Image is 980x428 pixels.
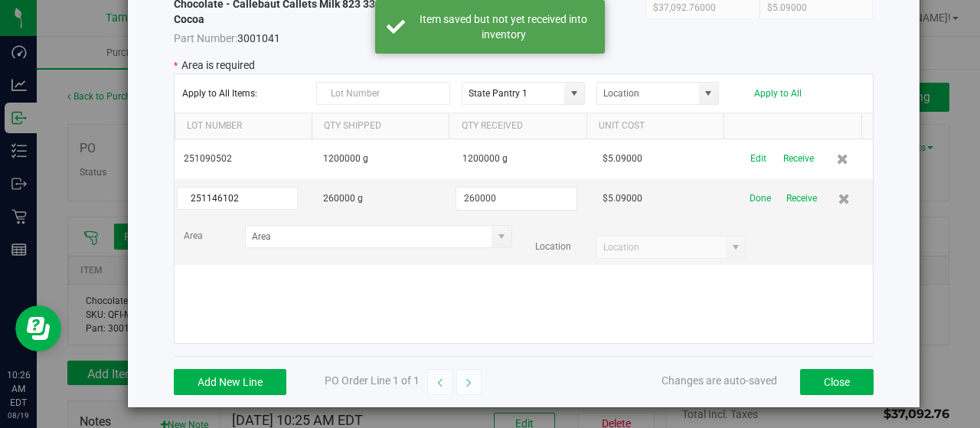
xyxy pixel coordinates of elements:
label: Area [184,229,245,243]
label: Location [535,240,596,254]
span: Area is required [181,59,255,71]
button: Add New Line [174,369,286,395]
button: Receive [783,145,814,172]
td: $5.09000 [593,179,733,219]
input: Area [462,83,564,104]
span: Apply to All Items: [182,88,305,99]
div: Item saved but not yet received into inventory [413,11,593,42]
button: Close [800,369,874,395]
input: Lot Number [316,82,450,105]
input: Area [246,226,492,247]
td: 251090502 [175,139,314,179]
th: Unit Cost [586,113,724,139]
th: Lot Number [175,113,312,139]
button: Receive [786,185,817,212]
span: 3001041 [174,27,422,46]
td: $5.09000 [593,139,733,179]
button: Edit [750,145,766,172]
th: Qty Received [449,113,586,139]
iframe: Resource center [15,305,61,351]
th: Qty Shipped [312,113,449,139]
button: Apply to All [754,88,802,99]
span: PO Order Line 1 of 1 [325,374,420,387]
button: Done [750,185,771,212]
td: 1200000 g [453,139,593,179]
span: Part Number: [174,32,237,44]
td: 1200000 g [314,139,453,179]
td: 260000 g [314,179,453,219]
input: Location [597,83,699,104]
span: Changes are auto-saved [661,374,777,387]
input: Lot Number [177,187,298,210]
